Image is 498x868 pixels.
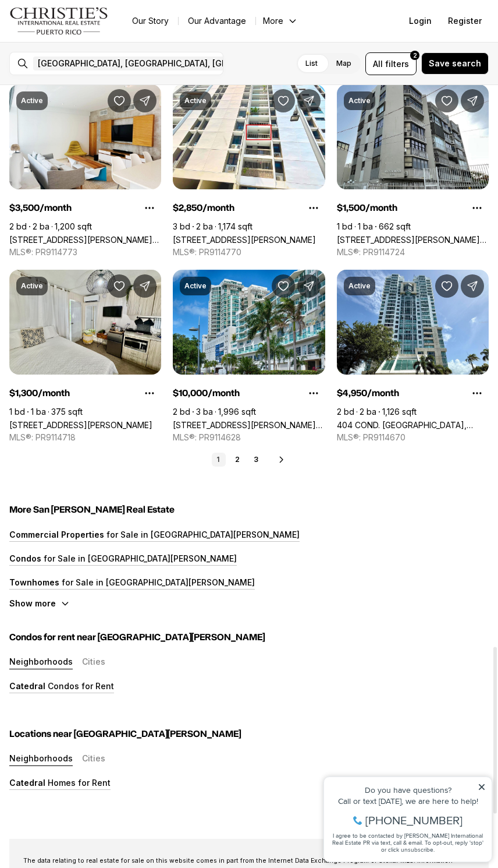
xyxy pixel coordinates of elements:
p: Condos [9,553,41,563]
button: Save Property: 229 CALLE DEL PARQUE #3A [272,89,295,112]
a: Commercial Properties for Sale in [GEOGRAPHIC_DATA][PERSON_NAME] [9,530,300,539]
p: Active [184,281,207,291]
button: Property options [465,196,489,220]
img: logo [9,7,109,35]
button: Property options [138,196,161,220]
h5: More San [PERSON_NAME] Real Estate [9,504,489,516]
a: Our Advantage [179,13,255,29]
button: Show more [9,598,70,608]
a: Catedral Homes for Rent [9,778,111,788]
p: Homes for Rent [45,778,111,788]
label: List [296,53,327,74]
h5: Condos for rent near [GEOGRAPHIC_DATA][PERSON_NAME] [9,631,489,643]
div: Do you have questions? [12,26,168,34]
p: Townhomes [9,577,59,587]
p: Active [21,281,43,291]
button: Save Property: 404 COND. ATLANTIS AVENIDA DE LA CONSTITUCIÓN [435,274,458,298]
span: [PHONE_NUMBER] [48,55,145,66]
button: Register [441,9,489,33]
button: Property options [465,382,489,405]
p: Active [184,96,207,105]
button: Share Property [461,274,484,298]
a: 220 ROSARIO ST #C, SAN JUAN PR, 00912 [337,235,489,245]
a: 2 [230,453,244,467]
button: Save Property: 103 BUCARE [108,274,131,298]
a: Catedral Condos for Rent [9,681,114,691]
span: [GEOGRAPHIC_DATA], [GEOGRAPHIC_DATA], [GEOGRAPHIC_DATA] [38,59,295,68]
button: Save Property: Avenida PONCE DE LEON #1243 [108,89,131,112]
span: Register [448,16,482,26]
a: 404 COND. ATLANTIS AVENIDA DE LA CONSTITUCIÓN, SAN JUAN PR, 00901 [337,420,489,430]
p: Active [348,281,371,291]
p: Active [348,96,371,105]
button: Share Property [133,89,156,112]
span: All [373,58,383,70]
a: 229 CALLE DEL PARQUE #3A, SAN JUAN PR, 00912 [173,235,316,245]
a: 25 MUNOZ RIVERA AVE #414, SAN JUAN PR, 00901 [173,420,325,430]
button: Cities [82,754,105,766]
span: Save search [429,59,481,68]
button: Save search [421,52,489,75]
button: Property options [302,196,325,220]
button: Share Property [461,89,484,112]
button: Neighborhoods [9,754,73,766]
button: Share Property [133,274,156,298]
button: Share Property [297,274,321,298]
span: 2 [413,51,417,60]
button: Neighborhoods [9,657,73,669]
button: Cities [82,657,105,669]
h5: Locations near [GEOGRAPHIC_DATA][PERSON_NAME] [9,728,489,740]
a: 103 BUCARE, SAN JUAN PR, 00913 [9,420,152,430]
button: Property options [302,382,325,405]
label: Map [327,53,361,74]
a: Condos for Sale in [GEOGRAPHIC_DATA][PERSON_NAME] [9,553,237,563]
div: Call or text [DATE], we are here to help! [12,37,168,45]
p: Catedral [9,778,45,788]
p: Catedral [9,681,45,691]
button: Save Property: 220 ROSARIO ST #C [435,89,458,112]
p: for Sale in [GEOGRAPHIC_DATA][PERSON_NAME] [41,553,237,563]
a: 3 [249,453,263,467]
button: More [256,13,305,29]
a: 1 [212,453,226,467]
a: Our Story [123,13,178,29]
button: Login [402,9,439,33]
p: Active [21,96,43,105]
span: I agree to be contacted by [PERSON_NAME] International Real Estate PR via text, call & email. To ... [15,72,166,94]
a: Avenida PONCE DE LEON #1243, SAN JUAN PR, 00909 [9,235,161,245]
p: Condos for Rent [45,681,114,691]
p: for Sale in [GEOGRAPHIC_DATA][PERSON_NAME] [59,577,255,587]
a: Townhomes for Sale in [GEOGRAPHIC_DATA][PERSON_NAME] [9,577,255,587]
span: filters [385,58,409,70]
button: Share Property [297,89,321,112]
button: Save Property: 25 MUNOZ RIVERA AVE #414 [272,274,295,298]
p: Commercial Properties [9,530,104,539]
span: Login [409,16,432,26]
button: Allfilters2 [365,52,417,75]
nav: Pagination [212,453,263,467]
button: Property options [138,382,161,405]
p: for Sale in [GEOGRAPHIC_DATA][PERSON_NAME] [104,530,300,539]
